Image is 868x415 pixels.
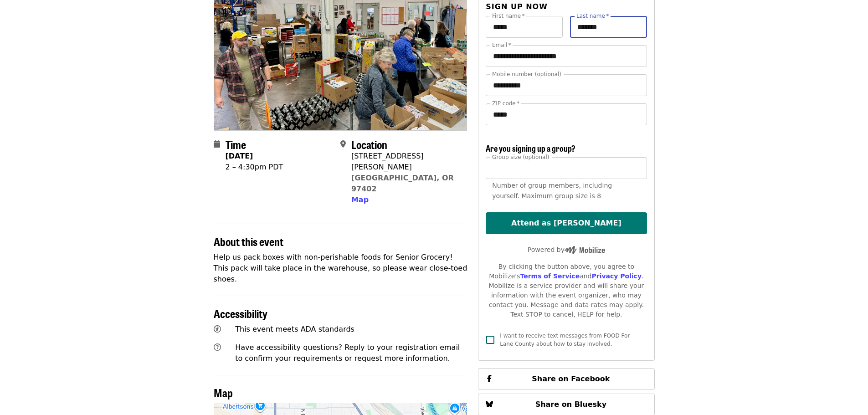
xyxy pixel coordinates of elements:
[226,162,283,173] div: 2 – 4:30pm PDT
[492,42,511,48] label: Email
[351,174,454,193] a: [GEOGRAPHIC_DATA], OR 97402
[226,152,253,160] strong: [DATE]
[492,154,549,160] span: Group size (optional)
[214,384,233,400] span: Map
[576,13,609,19] label: Last name
[486,157,647,179] input: [object Object]
[535,400,607,409] span: Share on Bluesky
[486,74,647,96] input: Mobile number (optional)
[351,151,460,173] div: [STREET_ADDRESS][PERSON_NAME]
[528,246,605,253] span: Powered by
[351,195,369,205] button: Map
[492,101,519,106] label: ZIP code
[520,272,580,280] a: Terms of Service
[570,16,647,38] input: Last name
[226,136,246,152] span: Time
[351,136,387,152] span: Location
[532,374,610,383] span: Share on Facebook
[486,262,647,319] div: By clicking the button above, you agree to Mobilize's and . Mobilize is a service provider and wi...
[214,325,221,333] i: universal-access icon
[214,140,220,149] i: calendar icon
[340,140,346,149] i: map-marker-alt icon
[591,272,642,280] a: Privacy Policy
[351,195,369,204] span: Map
[492,13,525,19] label: First name
[486,45,647,67] input: Email
[492,182,612,200] span: Number of group members, including yourself. Maximum group size is 8
[486,212,647,234] button: Attend as [PERSON_NAME]
[214,305,267,321] span: Accessibility
[478,368,654,390] button: Share on Facebook
[486,16,563,38] input: First name
[235,325,354,333] span: This event meets ADA standards
[486,142,575,154] span: Are you signing up a group?
[492,72,561,77] label: Mobile number (optional)
[486,2,548,11] span: Sign up now
[500,333,630,347] span: I want to receive text messages from FOOD For Lane County about how to stay involved.
[214,252,467,285] p: Help us pack boxes with non-perishable foods for Senior Grocery! This pack will take place in the...
[486,103,647,125] input: ZIP code
[235,343,460,363] span: Have accessibility questions? Reply to your registration email to confirm your requirements or re...
[214,233,283,249] span: About this event
[565,246,605,254] img: Powered by Mobilize
[214,343,221,352] i: question-circle icon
